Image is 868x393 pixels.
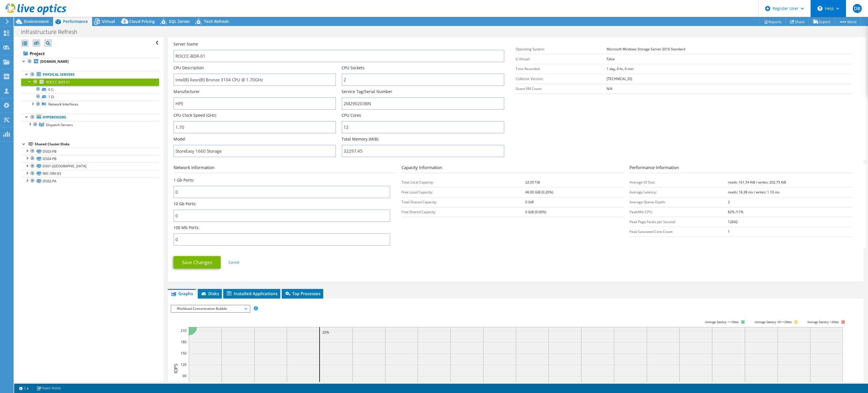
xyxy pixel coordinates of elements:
[516,44,607,54] td: Operating System:
[129,19,155,24] span: Cloud Pricing
[173,256,221,269] a: Save Changes
[183,373,186,378] text: 90
[181,340,186,344] text: 180
[630,177,728,187] td: Average IO Size:
[342,89,392,94] label: Service Tag/Serial Number
[173,225,199,230] label: 100 Mb Ports:
[630,207,728,217] td: Peak/Min CPU:
[402,197,525,207] td: Total Shared Capacity:
[181,351,186,356] text: 150
[630,197,728,207] td: Average Queue Depth:
[171,291,193,296] span: Graphs
[809,17,835,26] a: Export
[285,291,320,296] span: Top Processes
[786,17,809,26] a: Share
[525,190,553,195] b: 46.00 GiB (0.20%)
[754,320,792,324] tspan: Average latency 10<=20ms
[728,210,743,214] b: 82% /11%
[516,74,607,84] td: Collector Version:
[173,201,196,207] label: 10 Gb Ports:
[402,207,525,217] td: Free Shared Capacity:
[21,177,159,185] a: DS02-PA
[21,148,159,155] a: DS03-PB
[173,65,204,71] label: CPU Description
[607,57,615,61] b: False
[21,114,159,121] a: Hypervisors
[728,229,730,234] b: 1
[201,291,219,296] span: Disks
[516,54,607,64] td: Is Virtual:
[322,330,329,335] text: 20%
[169,19,190,24] span: SQL Server
[21,71,159,78] a: Physical Servers
[32,385,65,392] a: Project Notes
[21,78,159,86] a: ROCCC-BDR-01
[607,47,685,51] b: Microsoft Windows Storage Server 2016 Standard
[630,227,728,237] td: Peak Saturated Core Count:
[516,64,607,74] td: Time Recorded:
[46,80,70,85] span: ROCCC-BDR-01
[705,320,739,324] tspan: Average latency <=10ms
[173,113,216,118] label: CPU Clock Speed (GHz)
[835,17,861,26] a: More
[226,291,277,296] span: Installed Applications
[342,113,361,118] label: CPU Cores
[63,19,88,24] span: Performance
[853,4,862,13] span: DB
[21,86,159,93] a: 0 C:
[174,305,247,312] span: Workload Concentration Bubble
[173,136,185,142] label: Model
[173,363,179,373] text: IOPS
[173,89,200,94] label: Manufacturer
[402,187,525,197] td: Free Local Capacity:
[18,29,86,35] h1: Infrastructure Refresh
[402,177,525,187] td: Total Local Capacity:
[173,164,396,173] h3: Network Information
[21,121,159,128] a: Dispatch Servers
[181,362,186,367] text: 120
[759,17,786,26] a: Reports
[21,101,159,108] a: Network Interfaces
[181,328,186,333] text: 210
[630,217,728,227] td: Peak Page Faults per Second:
[525,210,546,214] b: 0 GiB (0.00%)
[15,385,33,392] a: 2
[728,190,780,195] b: reads: 16.38 ms / writes: 1.10 ms
[630,187,728,197] td: Average Latency:
[229,260,239,265] a: Cancel
[630,164,852,173] h3: Performance Information
[21,93,159,100] a: 1 D:
[728,180,786,185] b: reads: 161.54 KiB / writes: 202.75 KiB
[525,180,540,185] b: 22.05 TiB
[607,86,613,91] b: N/A
[807,320,839,324] text: Average latency >20ms
[728,219,738,224] b: 12642
[516,84,607,94] td: Guest VM Count:
[24,19,49,24] span: Environment
[817,6,823,11] svg: \n
[607,66,633,71] b: 1 day, 0 hr, 0 min
[173,177,194,183] label: 1 Gb Ports:
[402,164,624,173] h3: Capacity Information
[728,200,730,204] b: 2
[21,49,159,58] a: Project
[35,141,159,148] div: Shared Cluster Disks
[21,170,159,177] a: IMC-SRV-03
[607,76,632,81] b: [TECHNICAL_ID]
[21,58,159,65] a: [DOMAIN_NAME]
[204,19,229,24] span: Tech Refresh
[342,136,378,142] label: Total Memory (MiB)
[173,41,198,47] label: Server Name
[102,19,115,24] span: Virtual
[40,59,69,64] b: [DOMAIN_NAME]
[525,200,534,204] b: 0 GiB
[46,122,73,127] span: Dispatch Servers
[21,155,159,162] a: DS04-PB
[342,65,364,71] label: CPU Sockets
[21,163,159,170] a: DS01-[GEOGRAPHIC_DATA]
